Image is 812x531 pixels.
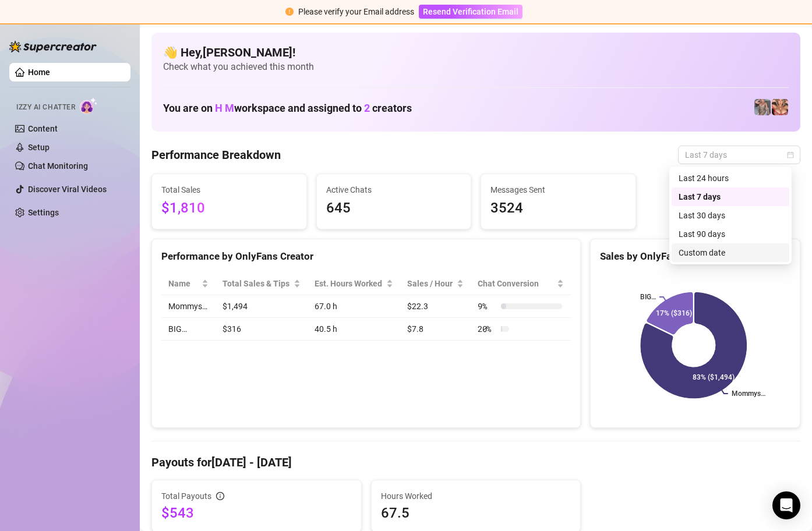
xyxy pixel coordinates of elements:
[28,68,50,77] a: Home
[478,277,555,290] span: Chat Conversion
[28,185,107,194] a: Discover Viral Videos
[672,206,789,225] div: Last 30 days
[28,161,88,171] a: Chat Monitoring
[672,225,789,243] div: Last 90 days
[679,228,782,240] div: Last 90 days
[163,102,412,115] h1: You are on workspace and assigned to creators
[407,277,454,290] span: Sales / Hour
[326,183,462,196] span: Active Chats
[163,61,789,73] span: Check what you achieved this month
[298,5,414,18] div: Please verify your Email address
[308,295,400,318] td: 67.0 h
[161,295,216,318] td: Mommys…
[161,183,297,196] span: Total Sales
[672,187,789,206] div: Last 7 days
[772,99,788,115] img: pennylondon
[400,318,470,341] td: $7.8
[471,272,571,295] th: Chat Conversion
[364,102,370,114] span: 2
[419,5,522,19] button: Resend Verification Email
[161,249,571,264] div: Performance by OnlyFans Creator
[28,143,50,152] a: Setup
[478,300,496,313] span: 9 %
[400,295,470,318] td: $22.3
[215,102,234,114] span: H M
[315,277,384,290] div: Est. Hours Worked
[161,197,297,220] span: $1,810
[772,491,800,519] div: Open Intercom Messenger
[161,504,352,522] span: $543
[732,390,765,398] text: Mommys…
[163,44,789,61] h4: 👋 Hey, [PERSON_NAME] !
[216,272,308,295] th: Total Sales & Tips
[600,249,790,264] div: Sales by OnlyFans Creator
[490,183,626,196] span: Messages Sent
[161,318,216,341] td: BIG…
[28,208,59,217] a: Settings
[151,454,800,470] h4: Payouts for [DATE] - [DATE]
[326,197,462,220] span: 645
[308,318,400,341] td: 40.5 h
[9,41,97,52] img: logo-BBDzfeDw.svg
[754,99,771,115] img: pennylondonvip
[80,97,98,114] img: AI Chatter
[640,293,656,301] text: BIG…
[787,151,794,158] span: calendar
[679,246,782,259] div: Custom date
[672,169,789,187] div: Last 24 hours
[216,318,308,341] td: $316
[161,490,211,502] span: Total Payouts
[381,504,571,522] span: 67.5
[151,147,281,163] h4: Performance Breakdown
[490,197,626,220] span: 3524
[679,209,782,222] div: Last 30 days
[168,277,199,290] span: Name
[28,124,58,133] a: Content
[672,243,789,262] div: Custom date
[216,295,308,318] td: $1,494
[679,172,782,185] div: Last 24 hours
[216,492,224,500] span: info-circle
[285,8,294,16] span: exclamation-circle
[685,146,793,164] span: Last 7 days
[679,190,782,203] div: Last 7 days
[478,323,496,335] span: 20 %
[223,277,291,290] span: Total Sales & Tips
[381,490,571,502] span: Hours Worked
[161,272,216,295] th: Name
[423,7,518,16] span: Resend Verification Email
[16,102,75,113] span: Izzy AI Chatter
[400,272,470,295] th: Sales / Hour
